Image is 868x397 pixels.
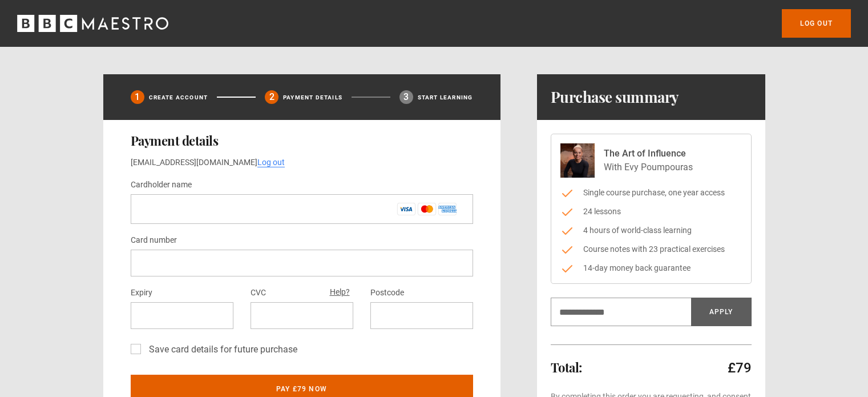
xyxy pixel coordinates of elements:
[560,206,742,218] li: 24 lessons
[551,88,679,106] h1: Purchase summary
[265,90,278,104] div: 2
[131,286,152,300] label: Expiry
[560,243,742,255] li: Course notes with 23 practical exercises
[691,298,752,326] button: Apply
[604,161,693,174] p: With Evy Poumpouras
[131,157,473,169] p: [EMAIL_ADDRESS][DOMAIN_NAME]
[131,134,473,147] h2: Payment details
[326,285,353,300] button: Help?
[149,93,208,102] p: Create Account
[283,93,342,102] p: Payment details
[144,343,297,356] label: Save card details for future purchase
[17,15,168,32] svg: BBC Maestro
[560,187,742,199] li: Single course purchase, one year access
[370,286,404,300] label: Postcode
[131,90,144,104] div: 1
[140,310,224,321] iframe: Secure payment input frame
[131,178,192,192] label: Cardholder name
[418,93,473,102] p: Start learning
[782,9,851,38] a: Log out
[131,234,177,247] label: Card number
[728,359,752,377] p: £79
[380,310,464,321] iframe: Secure payment input frame
[399,90,413,104] div: 3
[140,258,464,268] iframe: Secure payment input frame
[260,310,344,321] iframe: Secure payment input frame
[560,262,742,274] li: 14-day money back guarantee
[604,147,693,161] p: The Art of Influence
[257,158,285,167] a: Log out
[251,286,266,300] label: CVC
[560,224,742,236] li: 4 hours of world-class learning
[551,360,582,374] h2: Total:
